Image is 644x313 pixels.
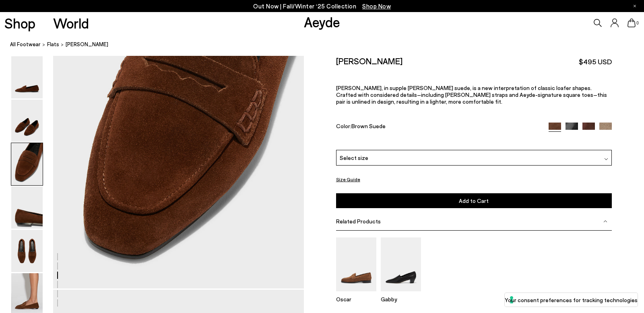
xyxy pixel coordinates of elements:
[47,40,59,49] a: flats
[66,40,108,49] span: [PERSON_NAME]
[53,16,89,30] a: World
[459,197,489,204] span: Add to Cart
[336,285,376,302] a: Oscar Suede Loafers Oscar
[336,123,540,132] div: Color:
[603,219,607,223] img: svg%3E
[4,16,35,30] a: Shop
[336,56,402,66] h2: [PERSON_NAME]
[604,157,608,161] img: svg%3E
[636,21,640,25] span: 0
[336,218,381,225] span: Related Products
[47,41,59,47] span: flats
[505,296,638,304] label: Your consent preferences for tracking technologies
[253,1,391,11] p: Out Now | Fall/Winter ‘25 Collection
[336,295,376,302] p: Oscar
[336,193,612,208] button: Add to Cart
[11,186,43,229] img: Alfie Suede Loafers - Image 4
[11,143,43,185] img: Alfie Suede Loafers - Image 3
[351,123,386,129] span: Brown Suede
[336,237,376,291] img: Oscar Suede Loafers
[381,285,421,302] a: Gabby Almond-Toe Loafers Gabby
[11,230,43,272] img: Alfie Suede Loafers - Image 5
[10,34,644,56] nav: breadcrumb
[627,18,636,27] a: 0
[340,153,368,162] span: Select size
[11,56,43,98] img: Alfie Suede Loafers - Image 1
[11,100,43,142] img: Alfie Suede Loafers - Image 2
[304,13,340,30] a: Aeyde
[362,2,391,10] span: Navigate to /collections/new-in
[336,174,360,184] button: Size Guide
[505,293,638,307] button: Your consent preferences for tracking technologies
[381,237,421,291] img: Gabby Almond-Toe Loafers
[381,295,421,302] p: Gabby
[336,84,607,105] span: [PERSON_NAME], in supple [PERSON_NAME] suede, is a new interpretation of classic loafer shapes. C...
[10,40,41,49] a: All Footwear
[579,57,612,67] span: $495 USD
